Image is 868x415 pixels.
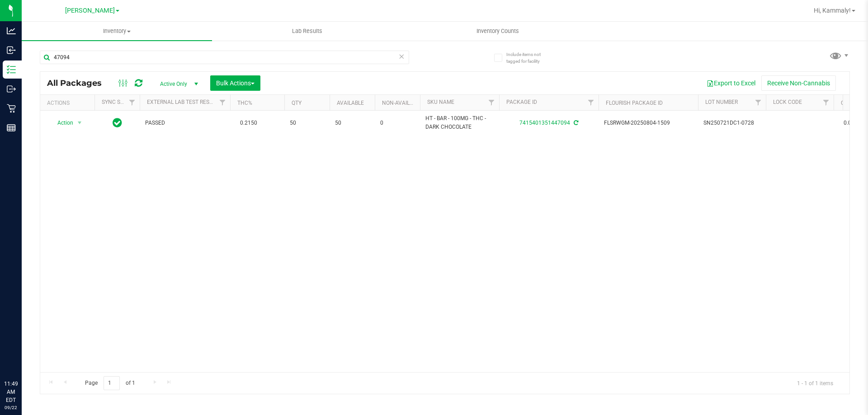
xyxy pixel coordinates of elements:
inline-svg: Retail [7,104,16,113]
input: Search Package ID, Item Name, SKU, Lot or Part Number... [40,51,409,64]
span: 50 [335,119,369,127]
span: HT - BAR - 100MG - THC - DARK CHOCOLATE [425,114,494,131]
button: Receive Non-Cannabis [761,75,836,91]
span: Action [49,117,74,129]
span: 0 [380,119,415,127]
inline-svg: Analytics [7,26,16,35]
span: Clear [398,51,405,62]
a: Filter [484,95,499,110]
span: FLSRWGM-20250804-1509 [604,119,693,127]
a: Lock Code [773,99,802,105]
a: Inventory [22,22,212,41]
a: Available [337,100,364,106]
span: Lab Results [280,27,335,35]
span: Page of 1 [77,376,142,390]
a: Lab Results [212,22,402,41]
a: Flourish Package ID [606,100,663,106]
span: In Sync [113,117,122,129]
button: Export to Excel [701,75,761,91]
a: Inventory Counts [402,22,593,41]
iframe: Resource center [9,343,36,370]
a: Lot Number [705,99,738,105]
a: Filter [584,95,599,110]
span: All Packages [47,78,111,88]
a: Filter [125,95,140,110]
a: External Lab Test Result [147,99,218,105]
a: Package ID [506,99,537,105]
input: 1 [104,376,120,390]
span: Include items not tagged for facility [506,51,552,65]
p: 11:49 AM EDT [4,380,18,404]
inline-svg: Outbound [7,84,16,93]
a: Filter [819,95,834,110]
inline-svg: Inbound [7,46,16,55]
span: Hi, Kammaly! [814,7,851,14]
a: Filter [215,95,230,110]
a: Filter [751,95,766,110]
a: SKU Name [427,99,454,105]
span: Sync from Compliance System [572,120,578,126]
span: 0.2150 [236,117,262,130]
a: 7415401351447094 [519,120,570,126]
span: Bulk Actions [216,79,255,87]
a: CBD% [841,100,855,106]
inline-svg: Reports [7,123,16,132]
span: 0.0000 [839,117,865,130]
div: Actions [47,100,91,106]
span: Inventory Counts [464,27,531,35]
p: 09/22 [4,404,18,411]
a: Non-Available [382,100,422,106]
inline-svg: Inventory [7,65,16,74]
span: 1 - 1 of 1 items [790,376,840,390]
span: Inventory [22,27,212,35]
a: THC% [237,100,252,106]
span: select [74,117,85,129]
button: Bulk Actions [210,75,260,91]
a: Qty [292,100,302,106]
span: [PERSON_NAME] [65,7,115,14]
a: Sync Status [102,99,137,105]
span: PASSED [145,119,225,127]
span: SN250721DC1-0728 [703,119,760,127]
span: 50 [290,119,324,127]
